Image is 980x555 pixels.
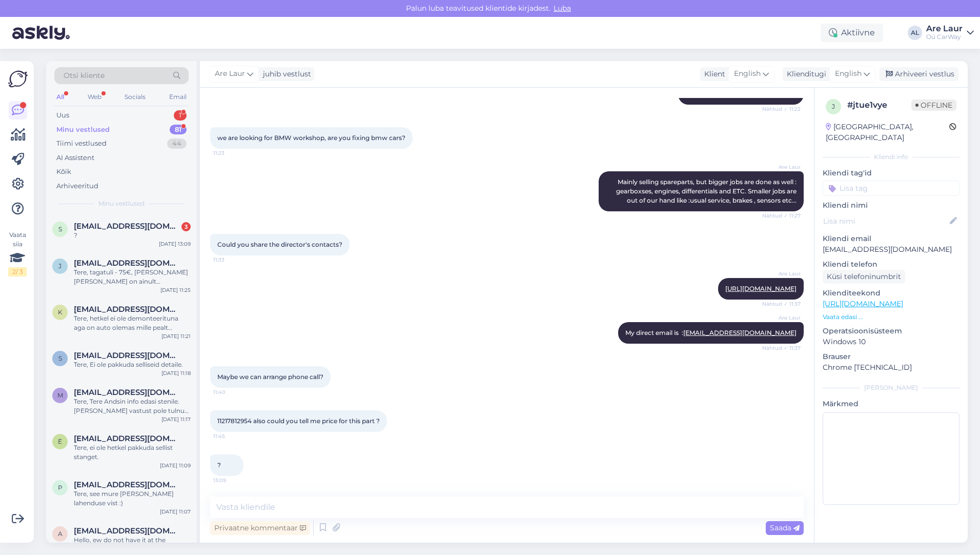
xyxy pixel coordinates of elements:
[167,90,189,104] div: Email
[170,125,187,135] div: 81
[56,125,110,135] div: Minu vestlused
[823,362,959,373] p: Chrome [TECHNICAL_ID]
[56,167,71,177] div: Kõik
[762,270,801,278] span: Are Laur
[159,240,191,248] div: [DATE] 13:09
[762,314,801,322] span: Are Laur
[174,110,187,121] div: 1
[823,399,959,409] p: Märkmed
[74,388,180,397] span: merisalumadis@gmail.com
[122,90,148,104] div: Socials
[74,305,180,314] span: kmp0602@gmail.com
[213,432,252,440] span: 11:45
[762,344,801,352] span: Nähtud ✓ 11:37
[161,369,191,377] div: [DATE] 11:18
[821,24,883,42] div: Aktiivne
[161,415,191,423] div: [DATE] 11:17
[823,351,959,362] p: Brauser
[550,4,574,13] span: Luba
[74,443,191,462] div: Tere, ei ole hetkel pakkuda sellist stanget.
[823,168,959,179] p: Kliendi tag'id
[74,536,191,554] div: Hello, ew do not have it at the moment
[217,373,323,381] span: Maybe we can arrange phone call?
[74,259,180,268] span: jannerikeske@gmail.com
[926,25,974,41] a: Are LaurOü CarWay
[74,314,191,332] div: Tere, hetkel ei ole demonteerituna aga on auto olemas mille pealt [PERSON_NAME]: 550€ ja 3 kuud g...
[74,268,191,286] div: Tere, tagatuli - 75€, [PERSON_NAME] [PERSON_NAME] on ainult demonteeritaval autol ja vajab demont...
[98,199,145,208] span: Minu vestlused
[823,312,959,322] p: Vaata edasi ...
[86,90,104,104] div: Web
[832,103,835,110] span: j
[58,354,62,362] span: s
[823,259,959,270] p: Kliendi telefon
[908,26,922,40] div: AL
[58,484,63,491] span: p
[74,480,180,489] span: priit.kukk@hotmail.com
[160,462,191,469] div: [DATE] 11:09
[213,388,252,396] span: 11:40
[8,230,27,276] div: Vaata siia
[213,477,252,484] span: 13:09
[926,25,963,33] div: Are Laur
[823,244,959,255] p: [EMAIL_ADDRESS][DOMAIN_NAME]
[823,270,905,284] div: Küsi telefoninumbrit
[762,163,801,171] span: Are Laur
[56,153,94,163] div: AI Assistent
[160,508,191,516] div: [DATE] 11:07
[823,336,959,347] p: Windows 10
[823,200,959,211] p: Kliendi nimi
[74,351,180,360] span: seermann.janar@gmail.com
[762,300,801,308] span: Nähtud ✓ 11:37
[217,134,405,142] span: we are looking for BMW workshop, are you fixing bmw cars?
[215,68,245,80] span: Are Laur
[616,178,798,204] span: Mainly selling spareparts, but bigger jobs are done as well : gearboxses, engines, differentials ...
[74,526,180,536] span: autoostja24@mail.ru
[217,417,380,425] span: 11217812954 also could you tell me price for this part ?
[911,100,956,111] span: Offline
[734,68,761,80] span: English
[217,241,342,248] span: Could you share the director's contacts?
[217,461,221,469] span: ?
[58,225,62,233] span: s
[847,99,911,111] div: # jtue1vye
[8,267,27,276] div: 2 / 3
[74,231,191,240] div: ?
[835,68,862,80] span: English
[823,383,959,392] div: [PERSON_NAME]
[74,489,191,508] div: Tere, see mure [PERSON_NAME] lahenduse vist :)
[823,299,903,308] a: [URL][DOMAIN_NAME]
[58,530,63,538] span: a
[58,308,63,316] span: k
[700,69,725,80] div: Klient
[74,434,180,443] span: erkitammepold@gmail.com
[54,90,66,104] div: All
[167,138,187,149] div: 44
[826,122,949,143] div: [GEOGRAPHIC_DATA], [GEOGRAPHIC_DATA]
[56,110,69,121] div: Uus
[56,181,98,191] div: Arhiveeritud
[770,523,800,532] span: Saada
[74,397,191,415] div: Tere, Tere Andsin info edasi stenile. [PERSON_NAME] vastust pole tulnud siis helistage 5092308 võ...
[683,329,797,336] a: [EMAIL_ADDRESS][DOMAIN_NAME]
[823,288,959,299] p: Klienditeekond
[56,138,107,149] div: Tiimi vestlused
[8,69,28,89] img: Askly Logo
[725,285,797,292] a: [URL][DOMAIN_NAME]
[213,149,252,157] span: 11:23
[823,152,959,162] div: Kliendi info
[762,212,801,220] span: Nähtud ✓ 11:27
[74,360,191,369] div: Tere, Ei ole pakkuda selliseid detaile.
[823,233,959,244] p: Kliendi email
[58,438,62,445] span: e
[210,521,310,535] div: Privaatne kommentaar
[58,262,62,270] span: j
[161,332,191,340] div: [DATE] 11:21
[57,391,63,399] span: m
[213,256,252,264] span: 11:33
[823,215,948,227] input: Lisa nimi
[74,222,180,231] span: service.renewauto@gmail.com
[823,181,959,196] input: Lisa tag
[64,70,105,81] span: Otsi kliente
[783,69,826,80] div: Klienditugi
